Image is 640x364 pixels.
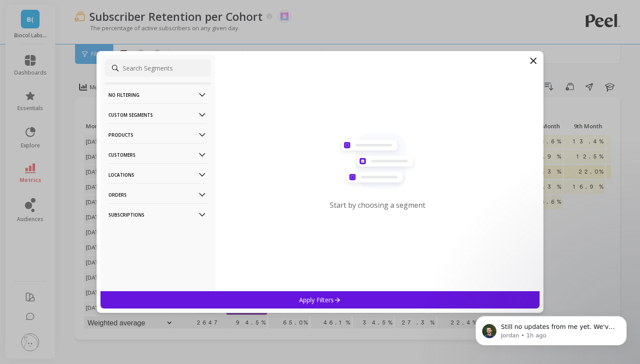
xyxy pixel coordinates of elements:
[108,183,207,206] p: Orders
[108,103,207,126] p: Custom Segments
[108,163,207,186] p: Locations
[108,123,207,146] p: Products
[108,203,207,226] p: Subscriptions
[330,200,425,210] p: Start by choosing a segment
[462,297,640,360] iframe: Intercom notifications message
[108,143,207,166] p: Customers
[105,59,211,77] input: Search Segments
[108,83,207,106] p: No filtering
[299,296,341,304] p: Apply Filters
